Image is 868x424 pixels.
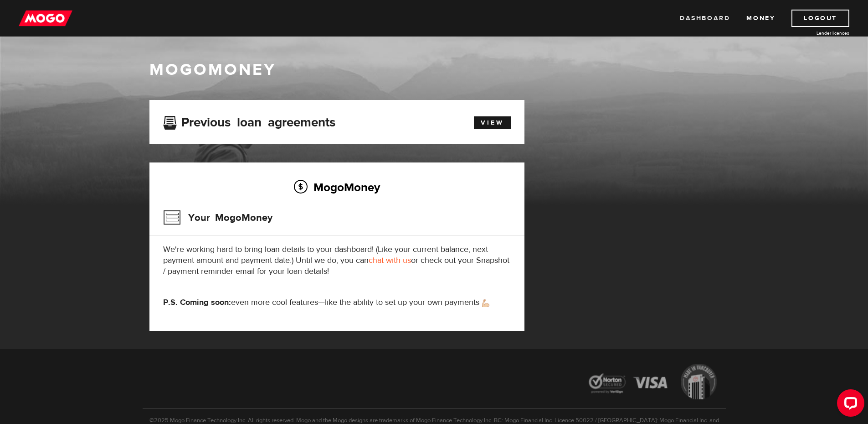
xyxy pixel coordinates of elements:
h1: MogoMoney [149,60,719,79]
a: Money [746,10,775,27]
a: Lender licences [781,30,849,37]
p: even more cool features—like the ability to set up your own payments [163,297,511,308]
h2: MogoMoney [163,178,511,197]
a: Logout [791,10,849,27]
h3: Previous loan agreements [163,115,335,127]
iframe: LiveChat chat widget [830,386,868,424]
a: View [474,116,511,129]
img: legal-icons-92a2ffecb4d32d839781d1b4e4802d7b.png [580,357,726,408]
h3: Your MogoMoney [163,206,272,230]
strong: P.S. Coming soon: [163,297,231,308]
img: strong arm emoji [482,299,489,307]
a: chat with us [369,255,411,266]
a: Dashboard [680,10,730,27]
img: mogo_logo-11ee424be714fa7cbb0f0f49df9e16ec.png [19,10,72,27]
p: We're working hard to bring loan details to your dashboard! (Like your current balance, next paym... [163,244,511,277]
